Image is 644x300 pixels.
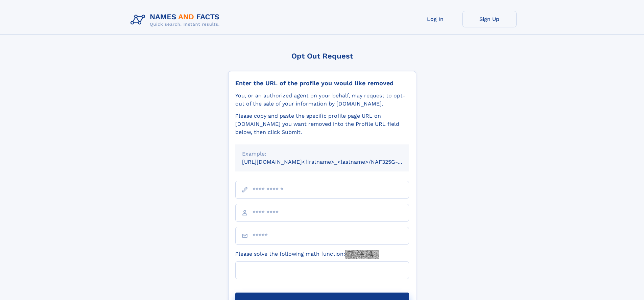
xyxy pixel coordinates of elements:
[128,11,225,29] img: Logo Names and Facts
[235,112,409,136] div: Please copy and paste the specific profile page URL on [DOMAIN_NAME] you want removed into the Pr...
[235,92,409,108] div: You, or an authorized agent on your behalf, may request to opt-out of the sale of your informatio...
[462,11,517,27] a: Sign Up
[242,159,422,165] small: [URL][DOMAIN_NAME]<firstname>_<lastname>/NAF325G-xxxxxxxx
[242,150,402,158] div: Example:
[408,11,462,27] a: Log In
[235,250,379,259] label: Please solve the following math function:
[228,52,416,60] div: Opt Out Request
[235,79,409,87] div: Enter the URL of the profile you would like removed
